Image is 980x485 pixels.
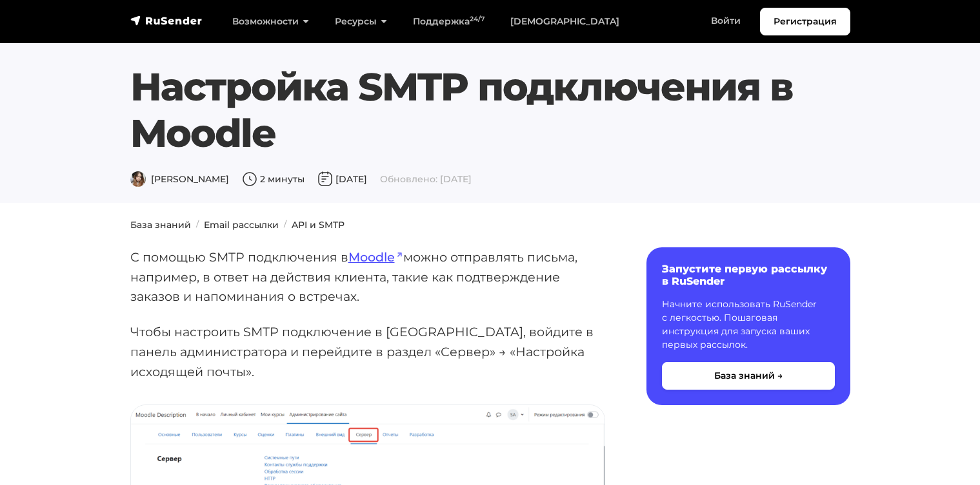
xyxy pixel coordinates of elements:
[242,171,257,187] img: Время чтения
[123,218,858,232] nav: breadcrumb
[348,249,403,265] a: Moodle
[662,362,835,390] button: База знаний →
[470,15,485,23] sup: 24/7
[130,219,191,231] a: База знаний
[317,173,367,185] span: [DATE]
[322,8,400,35] a: Ресурсы
[204,219,279,231] a: Email рассылки
[646,247,850,405] a: Запустите первую рассылку в RuSender Начните использовать RuSender с легкостью. Пошаговая инструк...
[662,263,835,287] h6: Запустите первую рассылку в RuSender
[760,8,850,35] a: Регистрация
[698,8,754,34] a: Войти
[219,8,322,35] a: Возможности
[130,14,203,27] img: RuSender
[317,171,333,187] img: Дата публикации
[130,247,605,307] p: С помощью SMTP подключения в можно отправлять письма, например, в ответ на действия клиента, таки...
[130,322,605,381] p: Чтобы настроить SMTP подключение в [GEOGRAPHIC_DATA], войдите в панель администратора и перейдите...
[130,173,229,185] span: [PERSON_NAME]
[292,219,345,231] a: API и SMTP
[400,8,497,35] a: Поддержка24/7
[380,173,472,185] span: Обновлено: [DATE]
[242,173,305,185] span: 2 минуты
[662,298,835,352] p: Начните использовать RuSender с легкостью. Пошаговая инструкция для запуска ваших первых рассылок.
[497,8,632,35] a: [DEMOGRAPHIC_DATA]
[130,64,850,157] h1: Настройка SMTP подключения в Moodle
